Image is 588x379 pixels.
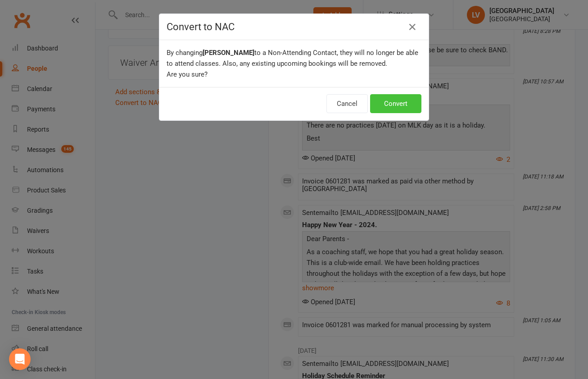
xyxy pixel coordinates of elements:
[326,94,368,113] button: Cancel
[405,20,420,34] button: Close
[9,348,31,370] div: Open Intercom Messenger
[159,40,429,87] div: By changing to a Non-Attending Contact, they will no longer be able to attend classes. Also, any ...
[370,94,421,113] button: Convert
[203,49,254,57] b: [PERSON_NAME]
[167,21,421,32] h4: Convert to NAC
